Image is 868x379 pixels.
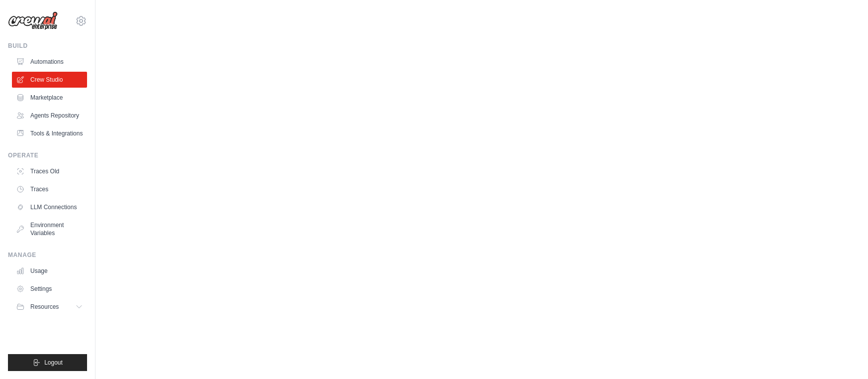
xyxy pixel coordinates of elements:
a: Tools & Integrations [12,126,87,141]
span: Logout [44,359,63,367]
a: Traces [12,181,87,197]
a: Settings [12,281,87,297]
a: Agents Repository [12,108,87,124]
a: Traces Old [12,163,87,179]
div: Operate [8,151,87,159]
a: Automations [12,54,87,70]
a: Marketplace [12,90,87,106]
a: LLM Connections [12,199,87,215]
a: Environment Variables [12,217,87,241]
button: Logout [8,354,87,371]
div: Manage [8,251,87,259]
a: Usage [12,263,87,279]
img: Logo [8,11,58,30]
a: Crew Studio [12,72,87,88]
button: Resources [12,299,87,315]
div: Build [8,42,87,50]
span: Resources [30,303,59,311]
